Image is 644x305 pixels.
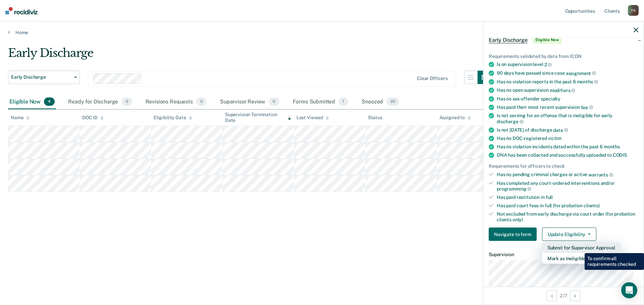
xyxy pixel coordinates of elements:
[489,252,638,257] dt: Supervision
[553,127,568,133] span: date
[291,95,350,109] div: Forms Submitted
[439,115,471,121] div: Assigned to
[8,29,636,35] a: Home
[489,228,537,241] button: Navigate to form
[542,253,621,264] button: Mark as Ineligible
[581,104,593,110] span: fee
[497,203,638,208] div: Has paid court fees in full (for probation
[497,62,638,68] div: Is on supervision level
[483,287,644,304] div: 2 / 7
[546,195,553,200] span: full
[533,36,561,43] span: Eligible Now
[497,127,638,133] div: Is not [DATE] of discharge
[121,97,132,106] span: 0
[219,95,281,109] div: Supervisor Review
[548,136,561,141] span: victim
[604,144,620,149] span: months
[566,70,596,76] span: assignment
[368,115,382,121] div: Status
[584,203,600,208] span: clients)
[8,46,491,65] div: Early Discharge
[497,136,638,141] div: Has no DOC-registered
[497,172,638,178] div: Has no pending criminal charges or active
[513,217,523,222] span: only)
[154,115,192,121] div: Eligibility Date
[338,97,348,106] span: 1
[497,96,638,101] div: Has no sex offender
[577,79,598,84] span: months
[497,113,638,124] div: Is not serving for an offense that is ineligible for early
[67,95,133,109] div: Ready for Discharge
[497,119,524,124] span: discharge
[546,290,557,301] button: Previous Opportunity
[497,152,638,158] div: DNA has been collected and successfully uploaded to
[196,97,207,106] span: 0
[544,62,552,67] span: 2
[550,87,576,93] span: modifiers
[269,97,279,106] span: 0
[225,112,291,123] div: Supervision Termination Date
[588,172,613,177] span: warrants
[541,96,560,101] span: specialty
[360,95,400,109] div: Snoozed
[542,228,596,241] button: Update Eligibility
[82,115,104,121] div: DOC ID
[497,87,638,93] div: Has no open supervision
[570,290,581,301] button: Next Opportunity
[497,104,638,110] div: Has paid their most recent supervision
[11,115,30,121] div: Name
[497,211,638,222] div: Not excluded from early discharge via court order (for probation clients
[497,180,638,192] div: Has completed any court-ordered interventions and/or
[11,74,71,80] span: Early Discharge
[483,29,644,51] div: Early DischargeEligible Now
[297,115,329,121] div: Last Viewed
[489,228,539,241] a: Navigate to form link
[489,163,638,169] div: Requirements for officers to check
[497,186,531,192] span: programming
[144,95,208,109] div: Revisions Requests
[417,76,448,81] div: Clear officers
[489,53,638,59] div: Requirements validated by data from ICON
[5,7,38,14] img: Recidiviz
[542,242,621,253] button: Submit for Supervisor Approval
[386,97,399,106] span: 20
[497,70,638,76] div: 90 days have passed since case
[44,97,55,106] span: 4
[489,36,528,43] span: Early Discharge
[8,95,56,109] div: Eligible Now
[621,282,637,298] div: Open Intercom Messenger
[497,79,638,85] div: Has no violation reports in the past 6
[613,152,627,158] span: CODIS
[497,144,638,150] div: Has no violation incidents dated within the past 6
[497,195,638,200] div: Has paid restitution in
[628,5,639,16] div: T K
